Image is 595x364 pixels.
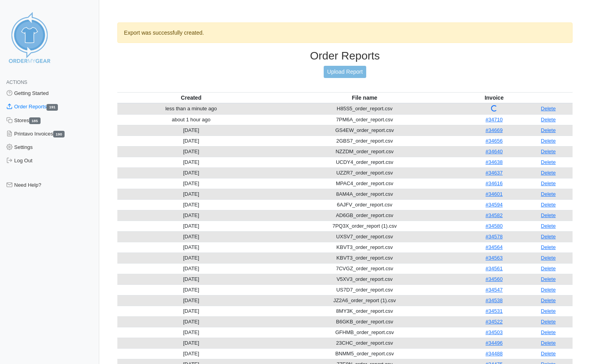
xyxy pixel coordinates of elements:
[486,244,502,250] a: #34564
[486,170,502,176] a: #34637
[486,191,502,197] a: #34601
[6,80,27,85] span: Actions
[117,231,265,242] td: [DATE]
[541,287,556,293] a: Delete
[486,234,502,240] a: #34578
[265,306,464,316] td: 8MY3K_order_report.csv
[486,319,502,325] a: #34522
[265,327,464,338] td: GFHMB_order_report.csv
[541,117,556,123] a: Delete
[541,106,556,111] a: Delete
[53,131,65,137] span: 190
[541,308,556,314] a: Delete
[486,266,502,271] a: #34561
[117,157,265,167] td: [DATE]
[541,319,556,325] a: Delete
[265,210,464,221] td: AD6GB_order_report.csv
[265,263,464,274] td: 7CVGZ_order_report.csv
[265,284,464,295] td: US7D7_order_report.csv
[486,276,502,282] a: #34560
[486,117,502,123] a: #34710
[265,136,464,146] td: 2GBS7_order_report.csv
[117,242,265,253] td: [DATE]
[486,340,502,346] a: #34496
[265,242,464,253] td: KBVT3_order_report.csv
[117,189,265,199] td: [DATE]
[265,274,464,284] td: V5XV3_order_report.csv
[541,149,556,154] a: Delete
[541,159,556,165] a: Delete
[265,295,464,306] td: JZ2A6_order_report (1).csv
[265,92,464,103] th: File name
[265,221,464,231] td: 7PQ3X_order_report (1).csv
[117,146,265,157] td: [DATE]
[265,338,464,348] td: 23CHC_order_report.csv
[541,170,556,176] a: Delete
[486,127,502,133] a: #34669
[117,338,265,348] td: [DATE]
[486,351,502,357] a: #34488
[541,255,556,261] a: Delete
[117,210,265,221] td: [DATE]
[117,199,265,210] td: [DATE]
[464,92,524,103] th: Invoice
[486,149,502,154] a: #34640
[265,199,464,210] td: 6AJFV_order_report.csv
[486,329,502,335] a: #34503
[265,348,464,359] td: BNMM5_order_report.csv
[265,178,464,189] td: MPAC4_order_report.csv
[117,295,265,306] td: [DATE]
[541,180,556,186] a: Delete
[486,297,502,303] a: #34538
[541,297,556,303] a: Delete
[117,114,265,125] td: about 1 hour ago
[117,327,265,338] td: [DATE]
[486,180,502,186] a: #34616
[46,104,58,111] span: 191
[486,212,502,218] a: #34582
[265,103,464,115] td: H85S5_order_report.csv
[117,306,265,316] td: [DATE]
[541,266,556,271] a: Delete
[117,178,265,189] td: [DATE]
[265,231,464,242] td: UXSV7_order_report.csv
[117,92,265,103] th: Created
[117,22,573,43] div: Export was successfully created.
[117,284,265,295] td: [DATE]
[265,157,464,167] td: UCDY4_order_report.csv
[117,167,265,178] td: [DATE]
[486,202,502,208] a: #34594
[265,114,464,125] td: 7PM6A_order_report.csv
[541,127,556,133] a: Delete
[541,340,556,346] a: Delete
[265,253,464,263] td: KBVT3_order_report.csv
[486,308,502,314] a: #34531
[265,146,464,157] td: NZZDM_order_report.csv
[265,189,464,199] td: 8AM4A_order_report.csv
[541,351,556,357] a: Delete
[541,212,556,218] a: Delete
[117,274,265,284] td: [DATE]
[541,244,556,250] a: Delete
[117,253,265,263] td: [DATE]
[117,49,573,63] h3: Order Reports
[117,348,265,359] td: [DATE]
[541,329,556,335] a: Delete
[117,221,265,231] td: [DATE]
[486,223,502,229] a: #34580
[541,202,556,208] a: Delete
[117,125,265,136] td: [DATE]
[117,316,265,327] td: [DATE]
[117,263,265,274] td: [DATE]
[541,234,556,240] a: Delete
[265,316,464,327] td: B6GKB_order_report.csv
[324,66,366,78] a: Upload Report
[486,255,502,261] a: #34563
[486,287,502,293] a: #34547
[29,117,41,124] span: 185
[541,191,556,197] a: Delete
[265,167,464,178] td: UZZR7_order_report.csv
[486,159,502,165] a: #34638
[541,276,556,282] a: Delete
[541,223,556,229] a: Delete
